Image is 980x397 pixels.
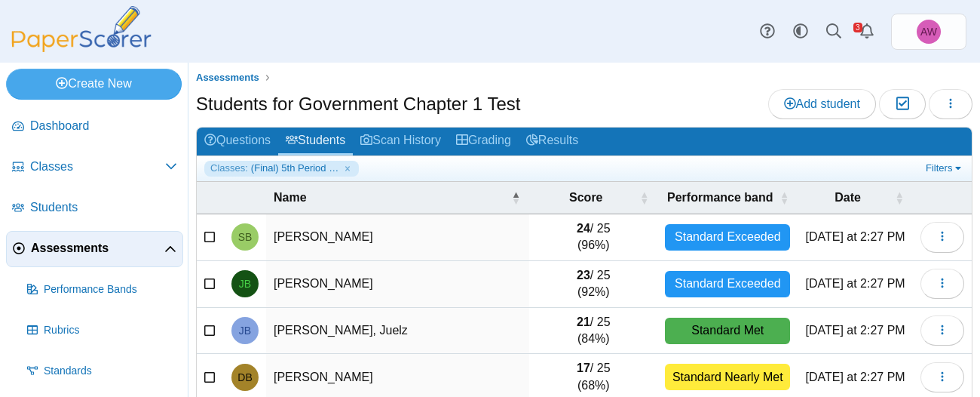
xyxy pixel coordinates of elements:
[667,191,773,204] span: Performance band
[577,315,590,328] b: 21
[6,6,157,52] img: PaperScorer
[891,14,966,50] a: Adam Williams
[210,162,248,175] span: Classes:
[44,364,177,379] span: Standards
[449,128,519,155] a: Grading
[204,161,359,176] a: Classes: (Final) 5th Period Government
[239,279,251,289] span: Jerome Bohanon
[6,149,183,186] a: Classes
[665,364,790,390] div: Standard Nearly Met
[529,308,657,355] td: / 25 (84%)
[835,191,861,204] span: Date
[805,324,905,337] time: Sep 12, 2025 at 2:27 PM
[30,118,177,134] span: Dashboard
[784,97,860,110] span: Add student
[30,199,177,216] span: Students
[922,161,968,176] a: Filters
[237,372,252,383] span: Dj Burks
[779,182,789,214] span: Performance band : Activate to sort
[519,128,586,155] a: Results
[196,91,520,117] h1: Students for Government Chapter 1 Test
[920,26,937,37] span: Adam Williams
[639,182,648,214] span: Score : Activate to sort
[192,69,263,88] a: Assessments
[805,277,905,290] time: Sep 12, 2025 at 2:27 PM
[6,109,183,145] a: Dashboard
[6,69,182,99] a: Create New
[805,371,905,383] time: Sep 12, 2025 at 2:27 PM
[850,15,884,48] a: Alerts
[278,128,353,155] a: Students
[768,89,876,119] a: Add student
[6,231,183,267] a: Assessments
[197,128,278,155] a: Questions
[577,362,590,374] b: 17
[251,162,341,175] span: (Final) 5th Period Government
[266,308,529,355] td: [PERSON_NAME], Juelz
[511,182,520,214] span: Name : Activate to invert sorting
[44,323,177,338] span: Rubrics
[353,128,449,155] a: Scan History
[239,325,251,336] span: Juelz Bryant
[21,353,183,389] a: Standards
[577,222,590,235] b: 24
[529,214,657,261] td: / 25 (96%)
[44,282,177,297] span: Performance Bands
[665,271,790,297] div: Standard Exceeded
[238,232,253,242] span: Stephon Baker-Bohanon
[21,312,183,349] a: Rubrics
[30,158,165,175] span: Classes
[805,230,905,243] time: Sep 12, 2025 at 2:27 PM
[6,190,183,226] a: Students
[266,214,529,261] td: [PERSON_NAME]
[31,240,164,257] span: Assessments
[529,261,657,308] td: / 25 (92%)
[274,191,307,204] span: Name
[266,261,529,308] td: [PERSON_NAME]
[196,72,259,83] span: Assessments
[917,20,941,44] span: Adam Williams
[895,182,904,214] span: Date : Activate to sort
[577,269,590,282] b: 23
[569,191,602,204] span: Score
[665,224,790,251] div: Standard Exceeded
[665,318,790,344] div: Standard Met
[6,42,157,54] a: PaperScorer
[21,272,183,308] a: Performance Bands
